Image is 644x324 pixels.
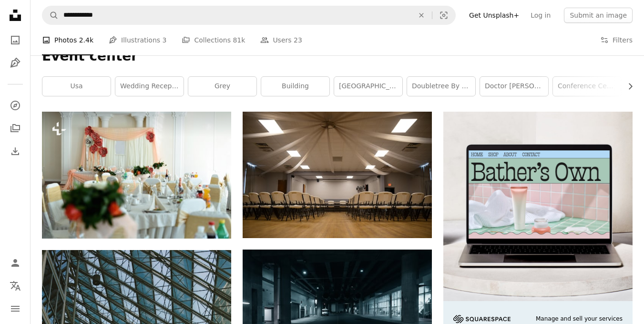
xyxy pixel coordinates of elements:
a: a room filled with lots of white chairs [243,170,432,179]
a: usa [42,77,111,96]
a: doubletree by [GEOGRAPHIC_DATA] [407,77,475,96]
a: Home — Unsplash [6,6,25,27]
a: Download History [6,142,25,161]
img: a room filled with lots of white chairs [243,112,432,238]
a: building [261,77,329,96]
img: file-1705255347840-230a6ab5bca9image [453,315,511,323]
a: Collections [6,119,25,138]
a: Get Unsplash+ [463,8,525,23]
img: file-1707883121023-8e3502977149image [443,112,633,301]
button: Search Unsplash [42,6,59,24]
form: Find visuals sitewide [42,6,456,25]
a: Explore [6,96,25,115]
button: Language [6,276,25,295]
a: Illustrations 3 [109,25,166,55]
button: Menu [6,299,25,318]
a: Users 23 [260,25,302,55]
button: Filters [600,25,633,55]
button: Submit an image [564,8,633,23]
button: scroll list to the right [622,77,633,96]
a: conference center [553,77,621,96]
a: grey [188,77,256,96]
button: Clear [411,6,432,24]
span: 3 [163,35,167,45]
h1: Event center [42,48,633,65]
a: Illustrations [6,53,25,73]
span: 23 [294,35,302,45]
a: doctor [PERSON_NAME][GEOGRAPHIC_DATA] [480,77,548,96]
a: Log in / Sign up [6,253,25,272]
a: Log in [525,8,556,23]
button: Visual search [432,6,455,24]
a: an empty street in a large building at night [243,308,432,316]
a: luxury decorated table centerpiece with roses at reception in restaurant [42,170,231,179]
img: luxury decorated table centerpiece with roses at reception in restaurant [42,112,231,238]
a: Photos [6,31,25,50]
a: Collections 81k [182,25,245,55]
a: wedding reception [115,77,184,96]
span: Manage and sell your services [536,315,623,323]
a: [GEOGRAPHIC_DATA][US_STATE] [334,77,402,96]
span: 81k [233,35,245,45]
